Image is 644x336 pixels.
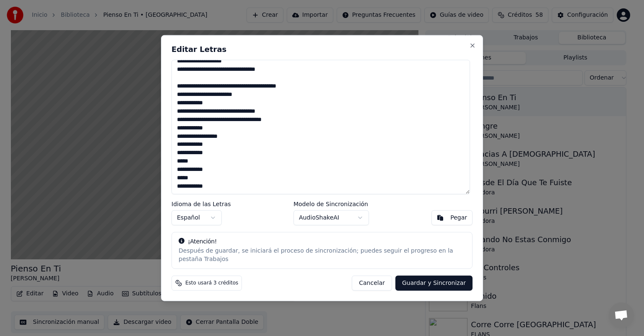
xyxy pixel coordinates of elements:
[171,46,473,53] h2: Editar Letras
[395,275,473,290] button: Guardar y Sincronizar
[185,279,238,286] span: Esto usará 3 créditos
[450,213,467,222] div: Pegar
[293,201,369,207] label: Modelo de Sincronización
[352,275,392,290] button: Cancelar
[171,201,231,207] label: Idioma de las Letras
[179,237,465,246] div: ¡Atención!
[179,246,465,263] div: Después de guardar, se iniciará el proceso de sincronización; puedes seguir el progreso en la pes...
[431,210,473,225] button: Pegar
